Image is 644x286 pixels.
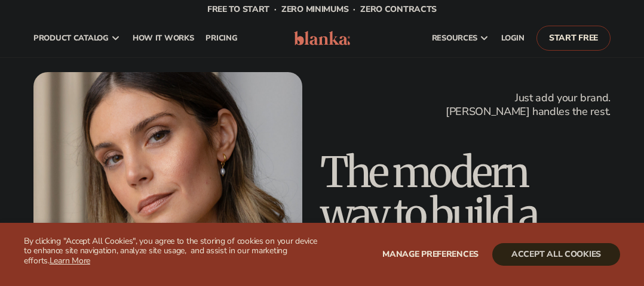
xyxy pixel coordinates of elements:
[536,26,611,51] a: Start Free
[501,33,525,43] span: LOGIN
[133,33,194,43] span: How It Works
[294,31,349,45] img: logo
[207,4,437,15] span: Free to start · ZERO minimums · ZERO contracts
[320,151,611,276] h1: The modern way to build a brand
[50,255,90,266] a: Learn More
[495,19,530,57] a: LOGIN
[127,19,200,57] a: How It Works
[382,243,479,266] button: Manage preferences
[432,33,477,43] span: resources
[426,19,495,57] a: resources
[206,33,237,43] span: pricing
[33,33,109,43] span: product catalog
[24,237,322,266] p: By clicking "Accept All Cookies", you agree to the storing of cookies on your device to enhance s...
[27,19,127,57] a: product catalog
[446,91,611,119] span: Just add your brand. [PERSON_NAME] handles the rest.
[492,243,620,266] button: accept all cookies
[382,248,479,260] span: Manage preferences
[200,19,243,57] a: pricing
